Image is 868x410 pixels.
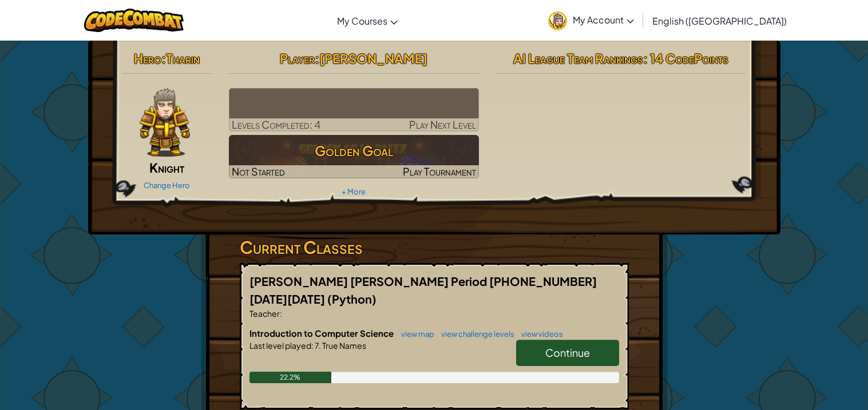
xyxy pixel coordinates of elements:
img: knight-pose.png [140,88,190,157]
a: view challenge levels [435,329,514,339]
span: Last level played [249,340,311,351]
span: Teacher [249,308,280,319]
a: + More [342,187,366,196]
div: 22.2% [249,372,331,383]
span: Tharin [166,50,200,66]
span: Levels Completed: 4 [232,118,320,131]
a: My Account [542,2,640,38]
img: Golden Goal [229,135,479,178]
h3: Current Classes [240,234,629,260]
span: : [311,340,314,351]
span: English ([GEOGRAPHIC_DATA]) [652,15,787,27]
span: 7. [314,340,321,351]
span: Player [280,50,315,66]
a: English ([GEOGRAPHIC_DATA]) [647,5,792,36]
span: Continue [545,346,590,359]
a: view map [395,329,434,339]
span: My Courses [337,15,387,27]
h3: Golden Goal [229,138,479,164]
a: view videos [516,329,563,339]
span: Not Started [232,165,285,178]
span: My Account [573,14,634,26]
span: (Python) [327,292,376,306]
span: : [161,50,166,66]
img: CodeCombat logo [84,9,184,32]
span: Knight [149,160,184,176]
span: Play Tournament [403,165,476,178]
span: Play Next Level [409,118,476,131]
span: [PERSON_NAME] [PERSON_NAME] Period [PHONE_NUMBER][DATE][DATE] [249,274,597,306]
span: : [280,308,282,319]
span: Hero [134,50,161,66]
span: : 14 CodePoints [643,50,728,66]
a: Change Hero [144,181,190,190]
a: My Courses [331,5,403,36]
span: : [315,50,319,66]
span: True Names [321,340,366,351]
span: AI League Team Rankings [513,50,643,66]
span: Introduction to Computer Science [249,328,395,339]
a: Play Next Level [229,88,479,132]
a: Golden GoalNot StartedPlay Tournament [229,135,479,178]
span: [PERSON_NAME] [319,50,427,66]
img: avatar [548,11,567,30]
